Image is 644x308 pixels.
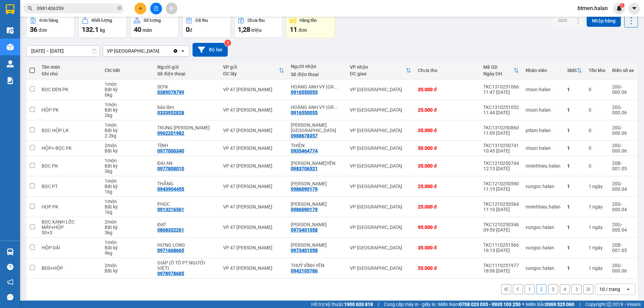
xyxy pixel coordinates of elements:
[592,184,603,189] span: ngày
[350,245,411,250] div: VP [GEOGRAPHIC_DATA]
[291,263,343,268] div: THUỶ VĨNH YÊN
[157,207,184,212] div: 0913216561
[157,110,184,115] div: 0333952828
[291,227,318,233] div: 0973401058
[350,265,411,271] div: VP [GEOGRAPHIC_DATA]
[350,71,406,76] div: ĐC giao
[599,286,620,293] div: 10 / trang
[30,25,37,34] span: 36
[378,301,379,308] span: |
[223,145,284,151] div: VP 47 [PERSON_NAME]
[105,245,151,250] div: Bất kỳ
[105,199,151,204] div: 1 món
[169,6,174,11] span: aim
[42,64,98,70] div: Tên món
[78,14,127,38] button: Khối lượng132.1kg
[552,14,573,26] button: SMS
[223,87,284,92] div: VP 47 [PERSON_NAME]
[7,27,14,34] img: warehouse-icon
[105,209,151,215] div: 1 kg
[134,25,141,34] span: 40
[483,130,519,136] div: 11:09 [DATE]
[42,184,98,189] div: BỌC PT
[291,161,343,166] div: LONG VŨ V.YÊN
[190,27,192,33] span: đ
[526,87,560,92] div: ntson.halan
[291,242,343,248] div: QUANG HIỂU
[105,225,151,230] div: Bất kỳ
[483,186,519,192] div: 11:19 [DATE]
[334,105,338,110] span: ...
[592,225,603,230] span: ngày
[105,204,151,209] div: Bất kỳ
[157,143,216,148] div: TÌNH
[526,68,560,73] div: Nhân viên
[483,201,519,207] div: TKC1210250564
[238,25,250,34] span: 1,28
[350,204,411,209] div: VP [GEOGRAPHIC_DATA]
[291,72,343,77] div: Số điện thoại
[117,5,121,12] span: close-circle
[526,163,560,169] div: nminhhieu.halan
[459,302,521,307] strong: 0708 023 035 - 0935 103 250
[223,71,279,76] div: ĐC lấy
[220,62,287,79] th: Toggle SortBy
[234,14,283,38] button: Chưa thu1,28 triệu
[545,302,574,307] strong: 0369 525 060
[631,5,637,11] span: caret-down
[536,284,546,294] button: 2
[157,64,216,70] div: Người gửi
[350,145,411,151] div: VP [GEOGRAPHIC_DATA]
[291,89,318,95] div: 0916550055
[626,287,631,292] svg: open
[418,204,477,209] div: 25.000 đ
[105,163,151,169] div: Bất kỳ
[612,201,634,212] div: 20G-000.04
[223,225,284,230] div: VP 47 [PERSON_NAME]
[224,40,231,46] sup: 3
[620,3,625,8] sup: 1
[522,303,524,306] span: ⚪️
[105,268,151,273] div: Bất kỳ
[418,68,477,73] div: Chưa thu
[589,225,605,230] div: 1
[526,128,560,133] div: ptlam.halan
[157,125,216,130] div: TRUNG MINH ANH
[105,68,151,73] div: Chi tiết
[26,46,100,56] input: Select a date range.
[483,161,519,166] div: TKC1210250744
[105,92,151,98] div: 6 kg
[42,107,98,113] div: HỘP PK
[105,122,151,128] div: 1 món
[564,62,585,79] th: Toggle SortBy
[157,248,184,253] div: 0971668665
[592,245,603,250] span: ngày
[7,60,14,67] img: warehouse-icon
[612,161,634,171] div: 20B-001.05
[157,71,216,76] div: Số điện thoại
[483,181,519,186] div: TKC1210250590
[483,64,514,70] div: Mã GD
[418,163,477,169] div: 35.000 đ
[157,227,184,233] div: 0868332261
[42,145,98,151] div: HỘP+ BỌC PK
[186,25,190,34] span: 0
[300,18,317,23] div: Hàng tồn
[548,284,558,294] button: 3
[350,184,411,189] div: VP [GEOGRAPHIC_DATA]
[7,294,13,300] span: message
[579,301,580,308] span: |
[567,225,582,230] div: 1
[223,204,284,209] div: VP 47 [PERSON_NAME]
[105,184,151,189] div: Bất kỳ
[346,62,415,79] th: Toggle SortBy
[589,265,605,271] div: 1
[560,284,570,294] button: 4
[130,14,179,38] button: Số lượng40món
[589,184,605,189] div: 1
[291,122,343,133] div: HUY VĨNH YÊN
[526,265,560,271] div: vungoc.halan
[157,148,184,153] div: 0977006340
[350,163,411,169] div: VP [GEOGRAPHIC_DATA]
[589,68,605,73] div: Tồn kho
